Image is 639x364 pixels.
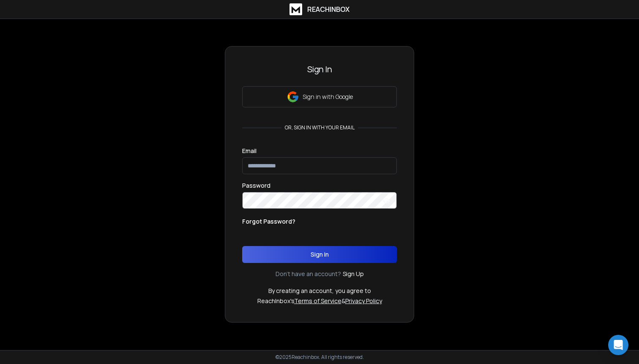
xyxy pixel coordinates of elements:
[276,354,364,361] p: © 2025 Reachinbox. All rights reserved.
[289,3,302,15] img: logo
[343,270,364,278] a: Sign Up
[242,217,295,226] p: Forgot Password?
[242,183,270,189] label: Password
[289,3,350,15] a: ReachInbox
[345,297,382,305] a: Privacy Policy
[257,297,382,305] p: ReachInbox's &
[268,287,371,295] p: By creating an account, you agree to
[294,297,341,305] a: Terms of Service
[276,270,341,278] p: Don't have an account?
[281,124,358,131] p: or, sign in with your email
[242,63,397,75] h3: Sign In
[242,148,257,154] label: Email
[303,93,353,101] p: Sign in with Google
[307,4,350,14] h1: ReachInbox
[242,86,397,107] button: Sign in with Google
[242,246,397,263] button: Sign In
[608,335,628,355] div: Open Intercom Messenger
